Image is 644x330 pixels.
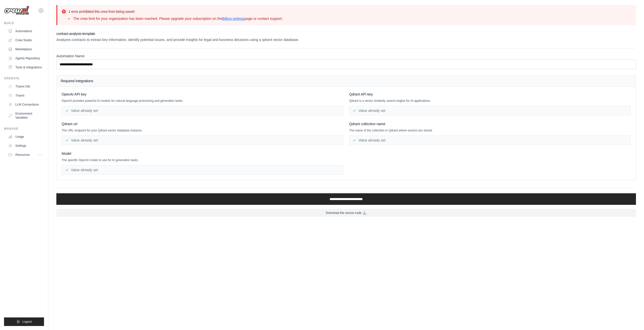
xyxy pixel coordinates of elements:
[326,211,361,215] span: Download the source code
[349,99,631,103] p: Qdrant is a vector similarity search engine for AI applications.
[15,153,30,157] span: Resources
[349,135,631,145] div: Value already set
[62,158,343,162] p: The specific OpenAI model to use for AI generation tasks.
[62,106,343,115] div: Value already set
[6,82,44,90] a: Traces Old
[6,54,44,62] a: Agents Repository
[4,127,44,131] div: Manage
[349,121,385,126] span: Qdrant collection name
[4,21,44,25] div: Build
[4,6,29,15] img: Logo
[6,151,44,159] button: Resources
[62,151,71,156] span: Model
[56,37,636,42] p: Analyzes contracts to extract key information, identify potential issues, and provide insights fo...
[22,320,32,324] span: Logout
[56,54,636,59] label: Automation Name
[6,101,44,109] a: LLM Connections
[6,63,44,71] a: Tools & Integrations
[68,16,283,21] li: The crew limit for your organization has been reached. Please upgrade your subscription on the pa...
[222,17,245,21] a: Billing settings
[62,92,87,97] span: OpenAI API key
[4,76,44,80] div: Operate
[6,91,44,100] a: Traces
[6,36,44,44] a: Crew Studio
[6,27,44,35] a: Automations
[68,9,283,14] h2: 1 error prohibited this crew from being saved:
[62,135,343,145] div: Value already set
[56,209,636,217] a: Download the source code
[6,133,44,141] a: Usage
[61,78,632,83] h4: Required Integrations
[4,317,44,326] button: Logout
[62,165,343,175] div: Value already set
[62,121,77,126] span: Qdrant url
[62,99,343,103] p: OpenAI provides powerful AI models for natural language processing and generation tasks.
[6,110,44,122] a: Environment Variables
[349,128,631,132] p: The name of the collection in Qdrant where vectors are stored.
[349,92,373,97] span: Qdrant API key
[349,106,631,115] div: Value already set
[6,45,44,53] a: Marketplace
[56,31,636,36] h2: contract-analysis-template
[6,142,44,150] a: Settings
[62,128,343,132] p: The URL endpoint for your Qdrant vector database instance.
